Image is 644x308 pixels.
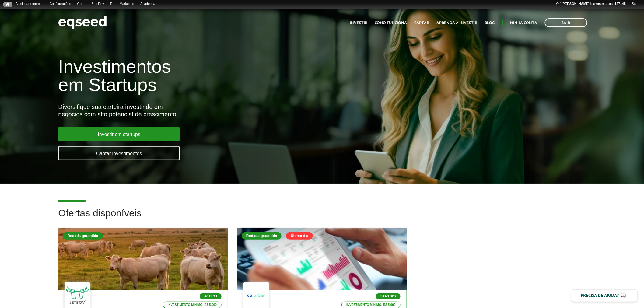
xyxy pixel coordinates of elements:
div: Último dia [286,232,313,240]
a: Academia [137,2,158,6]
img: EqSeed [58,15,107,31]
h1: Investimentos em Startups [58,58,371,94]
a: Geral [74,2,88,6]
a: Bus Dev [88,2,107,6]
a: Investir em startups [58,127,180,141]
a: Adicionar empresa [12,2,47,6]
a: Captar investimentos [58,146,180,160]
h2: Ofertas disponíveis [58,208,586,228]
a: Início [3,2,12,7]
a: Aprenda a investir [437,21,478,25]
div: Diversifique sua carteira investindo em negócios com alto potencial de crescimento [58,103,371,118]
a: Sair [545,18,587,27]
a: Captar [415,21,429,25]
span: Início [6,2,9,6]
a: Sair [629,2,641,6]
a: Minha conta [510,21,537,25]
strong: [PERSON_NAME].barros.mattos_127145 [562,2,626,5]
a: Como funciona [375,21,407,25]
a: Blog [485,21,495,25]
a: RI [107,2,117,6]
p: Agtech [200,293,222,299]
a: Configurações [47,2,74,6]
a: Investir [350,21,368,25]
a: Olá[PERSON_NAME].barros.mattos_127145 [553,2,629,6]
div: Rodada garantida [242,232,282,240]
div: Rodada garantida [63,232,103,240]
a: Marketing [117,2,137,6]
p: SaaS B2B [376,293,401,299]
